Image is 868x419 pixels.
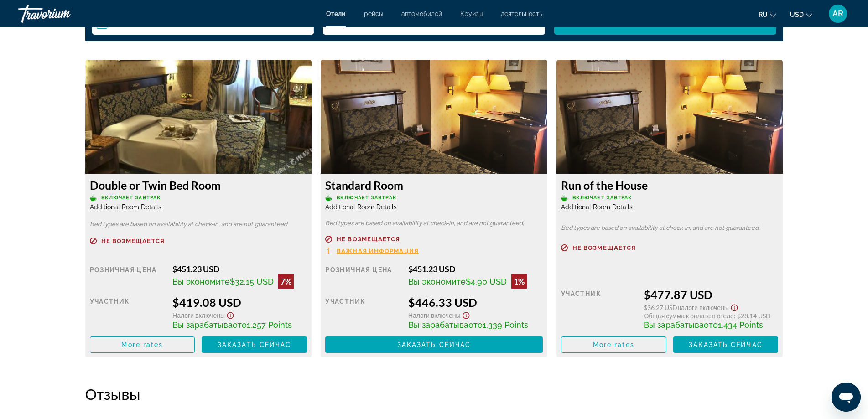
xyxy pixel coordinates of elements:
[92,12,776,35] div: Search widget
[644,312,778,320] div: : $28.14 USD
[408,277,466,286] span: Вы экономите
[644,320,718,330] span: Вы зарабатываете
[218,341,291,348] span: Заказать сейчас
[225,309,236,320] button: Show Taxes and Fees disclaimer
[408,264,543,274] div: $451.23 USD
[230,277,274,286] span: $32.15 USD
[172,295,307,309] div: $419.08 USD
[729,301,740,312] button: Show Taxes and Fees disclaimer
[561,225,779,231] p: Bed types are based on availability at check-in, and are not guaranteed.
[85,60,312,174] img: 162ab4f3-6a6e-4522-95ad-37b545418870.jpeg
[832,9,843,18] span: AR
[408,311,461,319] span: Налоги включены
[325,264,401,289] div: Розничная цена
[90,178,307,192] h3: Double or Twin Bed Room
[401,10,442,17] a: автомобилей
[172,311,225,319] span: Налоги включены
[364,10,383,17] a: рейсы
[326,10,346,17] a: Отели
[90,336,195,353] button: More rates
[85,385,783,403] h2: Отзывы
[561,288,637,330] div: участник
[172,320,247,330] span: Вы зарабатываете
[561,203,633,211] span: Additional Room Details
[337,195,397,201] span: Включает завтрак
[325,336,543,353] button: Заказать сейчас
[325,178,543,192] h3: Standard Room
[202,336,307,353] button: Заказать сейчас
[511,274,527,289] div: 1%
[101,238,165,244] span: Не возмещается
[561,178,779,192] h3: Run of the House
[90,203,161,211] span: Additional Room Details
[172,264,307,274] div: $451.23 USD
[759,11,768,18] span: ru
[90,264,166,289] div: Розничная цена
[460,10,483,17] a: Круизы
[556,60,783,174] img: d3d332ae-49de-4f2e-b6ca-48643cfe6ab0.jpeg
[466,277,507,286] span: $4.90 USD
[90,221,307,228] p: Bed types are based on availability at check-in, and are not guaranteed.
[461,309,472,320] button: Show Taxes and Fees disclaimer
[18,2,109,26] a: Travorium
[90,295,166,330] div: участник
[673,336,779,353] button: Заказать сейчас
[172,277,230,286] span: Вы экономите
[278,274,294,289] div: 7%
[325,203,397,211] span: Additional Room Details
[247,320,292,330] span: 1,257 Points
[826,4,850,23] button: User Menu
[325,247,419,255] button: Важная информация
[101,195,161,201] span: Включает завтрак
[321,60,547,174] img: d3d332ae-49de-4f2e-b6ca-48643cfe6ab0.jpeg
[408,295,543,309] div: $446.33 USD
[572,195,633,201] span: Включает завтрак
[832,383,861,412] iframe: Кнопка запуска окна обмена сообщениями
[337,236,400,242] span: Не возмещается
[644,312,733,320] span: Общая сумма к оплате в отеле
[790,8,812,21] button: Change currency
[759,8,776,21] button: Change language
[501,10,542,17] a: деятельность
[397,341,471,348] span: Заказать сейчас
[689,341,763,348] span: Заказать сейчас
[644,304,677,311] span: $36.27 USD
[572,245,636,251] span: Не возмещается
[325,220,543,227] p: Bed types are based on availability at check-in, and are not guaranteed.
[718,320,763,330] span: 1,434 Points
[325,295,401,330] div: участник
[337,248,419,254] span: Важная информация
[561,336,666,353] button: More rates
[593,341,634,348] span: More rates
[121,341,163,348] span: More rates
[92,12,314,35] button: Check-in date: Oct 16, 2025 Check-out date: Oct 19, 2025
[790,11,804,18] span: USD
[677,304,729,311] span: Налоги включены
[408,320,483,330] span: Вы зарабатываете
[644,288,778,301] div: $477.87 USD
[483,320,528,330] span: 1,339 Points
